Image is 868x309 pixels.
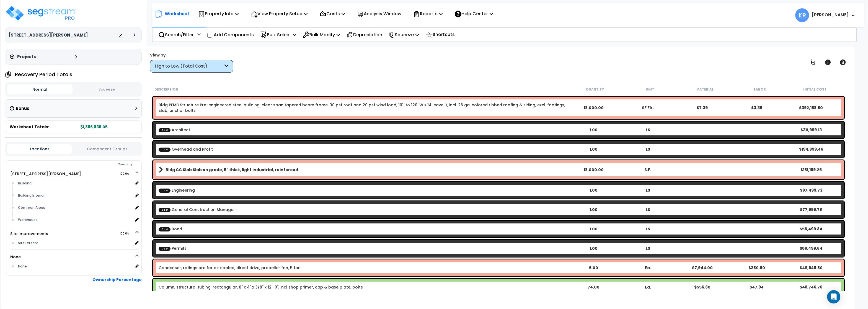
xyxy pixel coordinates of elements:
div: Building Interior [17,192,133,199]
div: 1.00 [567,207,621,212]
div: $77,999.78 [784,207,838,212]
a: Assembly Title [159,166,566,174]
p: Shortcuts [425,31,455,39]
a: [STREET_ADDRESS][PERSON_NAME] 100.0% [10,171,81,177]
div: 1.00 [567,187,621,193]
h3: Projects [17,54,36,60]
div: Site Exterior [17,240,133,246]
div: S.F. [621,167,675,172]
div: $7.39 [675,105,730,110]
a: Custom Item [159,207,235,212]
h4: Recovery Period Totals [15,72,72,77]
a: None [10,254,21,260]
div: LS [621,226,675,232]
small: Initial Cost [803,87,826,92]
div: None [17,263,133,270]
span: KR [795,8,809,22]
p: Help Center [455,10,493,17]
div: $3.35 [730,105,784,110]
div: Common Areas [17,204,133,211]
div: LS [621,246,675,251]
div: Shortcuts [422,28,458,42]
span: ICost [159,147,170,151]
div: $97,499.73 [784,187,838,193]
p: Add Components [207,31,254,38]
small: Unit [646,87,654,92]
a: Custom Item [159,226,182,232]
p: Property Info [198,10,239,17]
div: $311,999.13 [784,127,838,133]
div: LS [621,207,675,212]
small: Quantity [586,87,604,92]
div: 1.00 [567,246,621,251]
small: Labor [754,87,766,92]
p: Bulk Select [260,31,296,38]
div: 1.00 [567,226,621,232]
div: LS [621,127,675,133]
span: ICost [159,227,170,231]
div: Ownership [16,161,141,168]
span: 100.0% [120,171,134,177]
div: $7,944.00 [675,265,730,271]
div: $58,499.84 [784,246,838,251]
p: Squeeze [389,31,419,38]
a: Individual Item [159,265,301,271]
p: View Property Setup [251,10,308,17]
div: Depreciation [343,28,385,41]
div: 74.00 [567,284,621,290]
small: Material [696,87,714,92]
small: Description [154,87,178,92]
span: 100.0% [120,230,134,237]
div: Warehouse [17,217,133,223]
button: Normal [7,84,73,94]
div: Building [17,180,133,187]
div: LS [621,146,675,152]
div: $194,999.46 [784,146,838,152]
p: Search/Filter [158,31,194,38]
div: 1.00 [567,127,621,133]
p: Analysis Window [357,10,401,17]
b: 1,886,836.05 [81,124,108,130]
b: Ownership Percentage [92,277,142,282]
div: $556.80 [675,284,730,290]
div: View by: [150,52,233,58]
span: ICost [159,246,170,251]
a: Site Improvements 100.0% [10,231,48,236]
span: ICost [159,188,170,192]
div: $48,746.76 [784,284,838,290]
a: Custom Item [159,146,213,152]
div: $58,499.84 [784,226,838,232]
button: Locations [7,144,72,154]
img: logo_pro_r.png [5,5,77,22]
div: Open Intercom Messenger [827,290,840,303]
span: Worksheet Totals: [10,124,49,130]
div: Add Components [204,28,257,41]
div: $47.94 [730,284,784,290]
span: ICost [159,208,170,212]
b: Bldg CC Slab Slab on grade, 5" thick, light industrial, reinforced [166,167,298,172]
div: $392,158.80 [784,105,838,110]
h3: Bonus [16,106,29,111]
a: Individual Item [159,102,566,113]
a: Custom Item [159,187,195,193]
a: Individual Item [159,284,363,290]
div: Ea. [621,265,675,271]
div: Ea. [621,284,675,290]
p: Costs [320,10,345,17]
div: 1.00 [567,146,621,152]
p: Depreciation [347,31,382,38]
div: $151,169.26 [784,167,838,172]
div: 18,000.00 [567,167,621,172]
button: Squeeze [74,85,139,94]
p: Reports [413,10,443,17]
span: ICost [159,128,170,132]
button: Component Groups [75,146,139,152]
div: SF Flr. [621,105,675,110]
b: [PERSON_NAME] [812,12,849,18]
div: High to Low (Total Cost) [155,63,223,69]
h3: [STREET_ADDRESS][PERSON_NAME] [9,32,88,38]
a: Custom Item [159,127,190,133]
a: Custom Item [159,246,187,251]
p: Worksheet [165,10,189,17]
div: $49,948.80 [784,265,838,271]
